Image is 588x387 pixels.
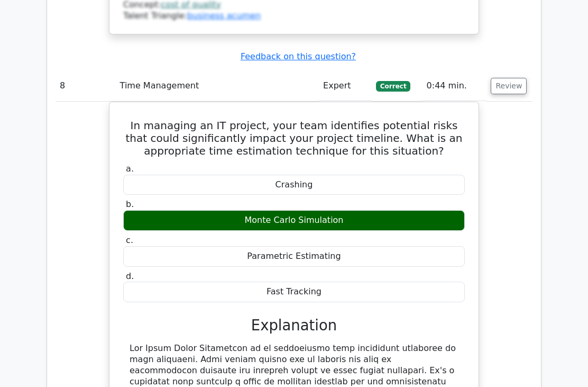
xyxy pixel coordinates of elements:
div: Parametric Estimating [123,246,465,267]
div: Monte Carlo Simulation [123,210,465,231]
td: Time Management [116,71,319,101]
h3: Explanation [130,317,458,335]
h5: In managing an IT project, your team identifies potential risks that could significantly impact y... [122,119,466,157]
button: Review [491,78,527,94]
a: Feedback on this question? [241,51,356,61]
span: a. [126,164,134,174]
span: b. [126,199,134,209]
span: c. [126,235,133,245]
div: Crashing [123,175,465,195]
td: Expert [319,71,372,101]
td: 0:44 min. [422,71,487,101]
a: business acumen [187,11,261,21]
td: 8 [56,71,116,101]
div: Fast Tracking [123,282,465,302]
span: Correct [376,81,410,92]
span: d. [126,271,134,281]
